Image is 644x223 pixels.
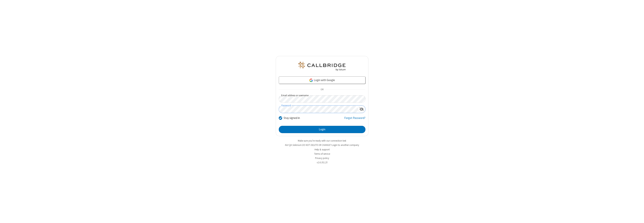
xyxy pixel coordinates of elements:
[276,143,368,147] li: Not QA Selenium DO NOT DELETE OR CHANGE?
[284,116,300,120] label: Stay signed in
[314,152,330,155] a: Terms of service
[279,126,365,133] button: Login
[276,161,368,164] li: v2.6.351.25
[315,148,330,151] a: Help & support
[298,139,346,142] a: Make sure you're ready with our connection test
[315,157,329,160] a: Privacy policy
[344,116,365,123] a: Forgot Password?
[332,143,359,147] button: Login to another company
[298,62,346,71] img: QA Selenium DO NOT DELETE OR CHANGE
[279,76,365,84] a: Login with Google
[358,106,365,113] div: Show password
[319,87,325,92] span: OR
[635,213,641,220] iframe: Chat
[309,78,313,82] img: google-icon.png
[279,95,365,103] input: Email address or username
[279,106,358,113] input: Password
